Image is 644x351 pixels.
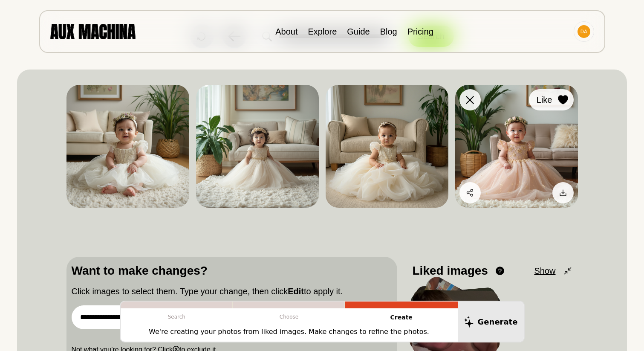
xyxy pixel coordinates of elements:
[537,93,552,106] span: Like
[534,264,572,277] button: Show
[345,308,458,327] p: Create
[308,27,337,36] a: Explore
[458,302,524,342] button: Generate
[413,262,488,280] p: Liked images
[347,27,370,36] a: Guide
[121,308,233,325] p: Search
[66,85,189,208] img: Search result
[380,27,397,36] a: Blog
[529,89,574,110] button: Like
[534,264,555,277] span: Show
[50,24,136,39] img: AUX MACHINA
[326,85,448,208] img: Search result
[72,262,392,280] p: Want to make changes?
[288,287,304,296] b: Edit
[578,25,590,38] img: Avatar
[275,27,297,36] a: About
[407,27,433,36] a: Pricing
[196,85,319,208] img: Search result
[233,308,345,325] p: Choose
[72,285,392,298] p: Click images to select them. Type your change, then click to apply it.
[149,327,429,337] p: We're creating your photos from liked images. Make changes to refine the photos.
[455,85,578,208] img: Search result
